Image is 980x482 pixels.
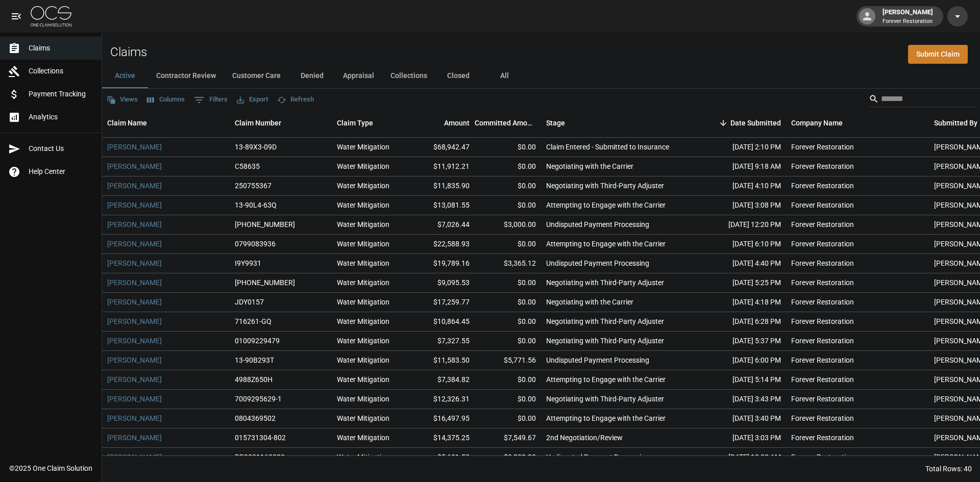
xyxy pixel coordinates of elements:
div: [DATE] 10:22 AM [694,448,786,467]
div: $0.00 [475,409,541,428]
div: JDY0157 [235,297,264,307]
a: [PERSON_NAME] [107,181,162,191]
button: Select columns [144,92,187,108]
div: Submitted By [934,109,977,137]
div: Water Mitigation [337,394,389,404]
div: Attempting to Engage with the Carrier [546,239,666,249]
div: $68,942.47 [408,138,475,157]
div: Undisputed Payment Processing [546,452,649,462]
div: Forever Restoration [791,219,854,230]
a: [PERSON_NAME] [107,200,162,210]
a: [PERSON_NAME] [107,161,162,171]
button: open drawer [6,6,27,27]
span: Analytics [29,112,93,122]
div: Forever Restoration [791,181,854,191]
div: $11,583.50 [408,351,475,370]
div: Committed Amount [475,109,536,137]
div: Negotiating with the Carrier [546,297,633,307]
button: Show filters [191,92,230,108]
div: 13-90L4-63Q [235,200,277,210]
button: Sort [716,116,730,130]
a: [PERSON_NAME] [107,336,162,346]
div: Water Mitigation [337,374,389,385]
button: Denied [289,64,335,88]
span: Claims [29,43,93,54]
div: Undisputed Payment Processing [546,355,649,365]
div: Claim Number [235,109,281,137]
div: Forever Restoration [791,355,854,365]
div: Forever Restoration [791,161,854,171]
div: Negotiating with Third-Party Adjuster [546,394,664,404]
div: [PERSON_NAME] [878,7,937,26]
div: 7009295629-1 [235,394,282,404]
div: $9,095.53 [408,273,475,293]
div: Water Mitigation [337,239,389,249]
div: Amount [408,109,475,137]
div: [DATE] 6:10 PM [694,235,786,254]
div: $0.00 [475,370,541,390]
div: $10,864.45 [408,312,475,332]
div: $0.00 [475,312,541,332]
div: [DATE] 5:37 PM [694,332,786,351]
div: [DATE] 9:18 AM [694,157,786,176]
div: $0.00 [475,390,541,409]
div: Negotiating with Third-Party Adjuster [546,181,664,191]
div: Water Mitigation [337,355,389,365]
div: Forever Restoration [791,433,854,443]
a: [PERSON_NAME] [107,433,162,443]
button: All [481,64,527,88]
a: [PERSON_NAME] [107,142,162,152]
div: Forever Restoration [791,316,854,326]
div: © 2025 One Claim Solution [9,463,92,473]
div: Stage [546,109,565,137]
div: $11,835.90 [408,176,475,196]
div: $17,259.77 [408,293,475,312]
div: dynamic tabs [102,64,980,88]
div: Forever Restoration [791,142,854,152]
div: Water Mitigation [337,452,389,462]
div: [DATE] 3:03 PM [694,428,786,448]
h2: Claims [110,45,147,60]
a: [PERSON_NAME] [107,258,162,268]
div: $7,026.44 [408,215,475,235]
button: Closed [435,64,481,88]
div: Attempting to Engage with the Carrier [546,413,666,423]
div: [DATE] 5:14 PM [694,370,786,390]
span: Help Center [29,166,93,177]
div: [DATE] 6:28 PM [694,312,786,332]
div: $22,588.93 [408,235,475,254]
div: Attempting to Engage with the Carrier [546,374,666,385]
div: $5,601.52 [408,448,475,467]
div: Search [869,91,978,109]
div: Water Mitigation [337,316,389,326]
div: $3,800.00 [475,448,541,467]
button: Customer Care [224,64,289,88]
div: $0.00 [475,235,541,254]
div: Water Mitigation [337,413,389,423]
div: 250755367 [235,181,272,191]
div: 13-89X3-09D [235,142,277,152]
div: Forever Restoration [791,239,854,249]
div: $12,326.31 [408,390,475,409]
button: Active [102,64,148,88]
div: Forever Restoration [791,200,854,210]
div: $16,497.95 [408,409,475,428]
a: [PERSON_NAME] [107,452,162,462]
div: [DATE] 3:08 PM [694,196,786,215]
div: Negotiating with Third-Party Adjuster [546,277,664,288]
div: PP0021162282 [235,452,285,462]
div: $3,365.12 [475,254,541,273]
div: Water Mitigation [337,161,389,171]
a: [PERSON_NAME] [107,297,162,307]
div: Water Mitigation [337,258,389,268]
div: Forever Restoration [791,394,854,404]
div: [DATE] 4:40 PM [694,254,786,273]
div: $7,327.55 [408,332,475,351]
div: $7,384.82 [408,370,475,390]
div: $0.00 [475,293,541,312]
div: $7,549.67 [475,428,541,448]
div: $0.00 [475,332,541,351]
div: $13,081.55 [408,196,475,215]
div: Undisputed Payment Processing [546,219,649,230]
a: [PERSON_NAME] [107,355,162,365]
